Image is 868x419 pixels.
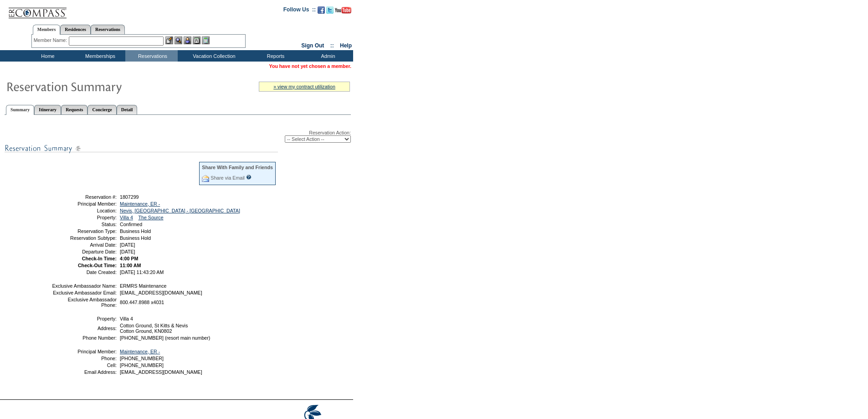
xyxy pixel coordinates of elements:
span: 4:00 PM [120,256,138,261]
span: Cotton Ground, St Kitts & Nevis Cotton Ground, KN0802 [120,323,188,334]
a: Follow us on Twitter [326,9,334,15]
div: Share With Family and Friends [202,165,273,170]
td: Exclusive Ambassador Name: [51,283,117,289]
img: Reservaton Summary [6,77,188,95]
span: Confirmed [120,222,142,227]
span: [DATE] [120,242,135,248]
a: Maintenance, ER - [120,201,160,207]
span: [DATE] [120,249,135,254]
td: Date Created: [51,269,117,275]
a: The Source [139,215,164,220]
img: b_calculator.gif [202,36,210,44]
img: Reservations [193,36,200,44]
span: You have not yet chosen a member. [269,63,351,69]
a: Itinerary [34,105,61,114]
span: [PHONE_NUMBER] [120,362,164,368]
td: Principal Member: [51,349,117,354]
td: Vacation Collection [178,50,248,62]
span: 11:00 AM [120,263,141,268]
a: Sign Out [301,42,324,49]
img: View [175,36,182,44]
td: Arrival Date: [51,242,117,248]
span: [EMAIL_ADDRESS][DOMAIN_NAME] [120,290,202,295]
span: Business Hold [120,235,151,241]
img: Subscribe to our YouTube Channel [335,7,351,14]
a: Members [33,25,61,35]
span: 800.447.8988 x4031 [120,300,164,305]
td: Status: [51,222,117,227]
span: ERMRS Maintenance [120,283,166,289]
td: Exclusive Ambassador Email: [51,290,117,295]
td: Address: [51,323,117,334]
img: subTtlResSummary.gif [5,143,278,154]
td: Reservation #: [51,194,117,200]
span: Business Hold [120,228,151,234]
a: Maintenance, ER - [120,349,160,354]
td: Reservation Type: [51,228,117,234]
a: Detail [117,105,138,114]
td: Departure Date: [51,249,117,254]
span: [PHONE_NUMBER] (resort main number) [120,335,210,341]
a: Nevis, [GEOGRAPHIC_DATA] - [GEOGRAPHIC_DATA] [120,208,240,213]
img: Impersonate [184,36,191,44]
span: [PHONE_NUMBER] [120,356,164,361]
a: » view my contract utilization [273,84,335,89]
td: Reservation Subtype: [51,235,117,241]
a: Become our fan on Facebook [318,9,325,15]
input: What is this? [246,175,252,180]
td: Location: [51,208,117,213]
td: Property: [51,316,117,321]
td: Exclusive Ambassador Phone: [51,297,117,308]
strong: Check-In Time: [82,256,117,261]
img: Become our fan on Facebook [318,6,325,14]
span: [DATE] 11:43:20 AM [120,269,164,275]
td: Email Address: [51,369,117,375]
td: Follow Us :: [283,5,316,16]
td: Principal Member: [51,201,117,207]
img: Follow us on Twitter [326,6,334,14]
a: Requests [61,105,87,114]
span: [EMAIL_ADDRESS][DOMAIN_NAME] [120,369,202,375]
td: Cell: [51,362,117,368]
div: Member Name: [34,36,69,44]
td: Phone Number: [51,335,117,341]
td: Reports [248,50,301,62]
a: Villa 4 [120,215,133,220]
td: Memberships [73,50,125,62]
a: Subscribe to our YouTube Channel [335,9,351,15]
a: Summary [6,105,34,115]
td: Home [21,50,73,62]
td: Admin [301,50,353,62]
a: Share via Email [211,175,245,181]
a: Reservations [91,25,125,34]
span: Villa 4 [120,316,133,321]
td: Reservations [125,50,178,62]
td: Phone: [51,356,117,361]
a: Help [340,42,352,49]
span: :: [330,42,334,49]
strong: Check-Out Time: [78,263,117,268]
a: Residences [60,25,91,34]
a: Concierge [87,105,116,114]
span: 1807299 [120,194,139,200]
td: Property: [51,215,117,220]
div: Reservation Action: [5,130,351,143]
img: b_edit.gif [165,36,173,44]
